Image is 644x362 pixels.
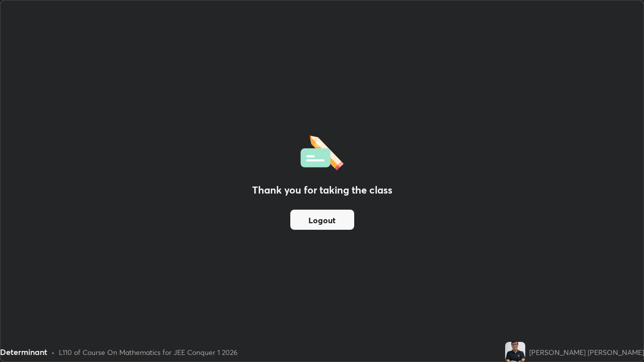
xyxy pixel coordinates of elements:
div: [PERSON_NAME] [PERSON_NAME] [529,347,644,357]
button: Logout [290,210,354,230]
div: • [51,347,55,357]
h2: Thank you for taking the class [252,183,392,198]
div: L110 of Course On Mathematics for JEE Conquer 1 2026 [59,347,237,357]
img: offlineFeedback.1438e8b3.svg [300,132,344,170]
img: 1bd69877dafd4480bd87b8e1d71fc0d6.jpg [505,342,525,362]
